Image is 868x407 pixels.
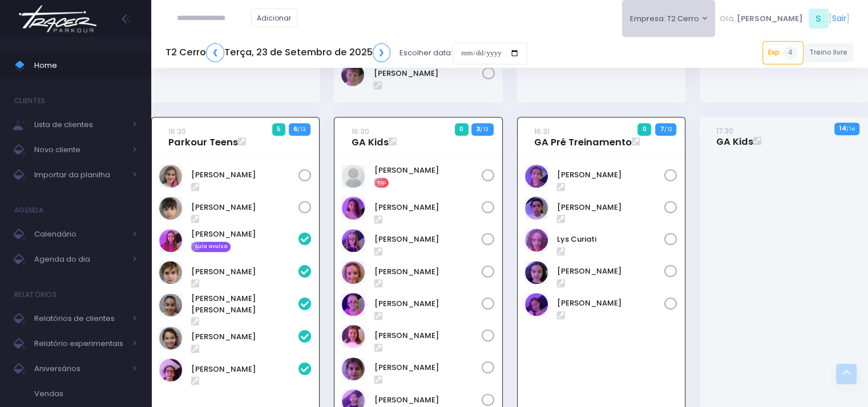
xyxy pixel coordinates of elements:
a: [PERSON_NAME] [557,298,664,309]
a: [PERSON_NAME] [374,165,482,176]
div: Escolher data: [165,40,527,66]
img: Rafael real amadeo de azevedo [159,197,182,219]
a: [PERSON_NAME] [374,330,482,341]
span: 0 [455,123,469,136]
h4: Agenda [14,199,43,222]
span: Olá, [720,13,735,25]
a: ❮ [206,43,224,62]
img: Fernando Pletsch Roncati [159,261,182,284]
h4: Relatórios [14,283,56,306]
span: Home [34,58,137,73]
a: [PERSON_NAME] [557,169,664,181]
span: 5 [272,123,286,136]
span: Aniversários [34,361,126,376]
a: Lys Curiati [557,234,664,245]
a: [PERSON_NAME] [PERSON_NAME] [191,293,298,315]
a: [PERSON_NAME] [374,394,482,406]
a: [PERSON_NAME] [374,234,482,245]
a: [PERSON_NAME] [374,298,482,310]
img: Catharina Dalonso [525,165,548,188]
img: Rita Laraichi [525,261,548,284]
img: Helena Zotareli de Araujo [342,261,365,284]
img: Miguel Aberle Rodrigues [159,359,182,381]
a: Adicionar [251,9,298,27]
span: Relatório experimentais [34,336,126,351]
a: [PERSON_NAME] [191,331,298,343]
a: [PERSON_NAME] [374,68,482,79]
strong: 7 [660,124,664,133]
small: 16:31 [534,126,550,137]
small: 16:30 [168,126,186,137]
a: Treino livre [804,43,854,62]
h5: T2 Cerro Terça, 23 de Setembro de 2025 [165,43,390,62]
small: 16:30 [352,126,369,137]
strong: 14 [839,124,846,133]
img: Fernanda Real Amadeo de Azevedo [159,165,182,188]
a: 16:30GA Kids [352,125,389,148]
small: / 13 [480,126,488,133]
a: 16:31GA Pré Treinamento [534,125,632,148]
img: Laryssa Costa [342,325,365,348]
span: [PERSON_NAME] [737,13,803,25]
img: Gabriela Arouca [342,229,365,252]
strong: 3 [476,124,480,133]
a: [PERSON_NAME] [191,364,298,375]
strong: 6 [293,124,297,133]
a: [PERSON_NAME] [191,169,298,181]
a: [PERSON_NAME] [557,266,664,277]
img: Maria Gaia [342,357,365,380]
a: [PERSON_NAME] [557,202,664,213]
a: 17:30GA Kids [716,125,753,148]
span: Novo cliente [34,143,126,157]
a: ❯ [373,43,391,62]
a: [PERSON_NAME] [374,202,482,213]
a: Sair [832,13,846,25]
small: 17:30 [716,125,733,136]
img: Luisa Alimonda Sellan [525,197,548,219]
span: 0 [637,123,651,136]
span: Aula avulsa [191,242,231,252]
span: Calendário [34,227,126,242]
a: [PERSON_NAME] [374,266,482,278]
img: Isabella Arouca [342,293,365,316]
a: [PERSON_NAME] [191,229,298,240]
span: Vendas [34,386,137,401]
img: Dora Moreira Russo [342,197,365,219]
a: 16:30Parkour Teens [168,125,238,148]
span: S [809,9,829,29]
img: Thomas Luca Pearson de Faro [341,63,364,86]
small: / 13 [297,126,306,133]
span: 4 [784,46,797,60]
img: Fernanda Leite [159,229,182,252]
small: / 14 [846,125,855,132]
a: [PERSON_NAME] [191,266,298,278]
img: Antonia Rettmann de Almeida [342,165,365,188]
small: / 12 [664,126,671,133]
span: Agenda do dia [34,252,126,267]
a: Exp4 [762,41,804,64]
a: [PERSON_NAME] [374,362,482,373]
a: [PERSON_NAME] [191,202,298,213]
span: Lista de clientes [34,117,126,132]
img: Sofia Alem santinho costa de Jesus [525,293,548,316]
img: Keity Lisa kawabe [159,327,182,349]
h4: Clientes [14,89,45,112]
span: Relatórios de clientes [34,311,126,326]
img: Kayla Sara kawabe [159,294,182,316]
span: Importar da planilha [34,168,126,182]
div: [ ] [715,6,854,31]
img: Lys Curiati [525,229,548,251]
